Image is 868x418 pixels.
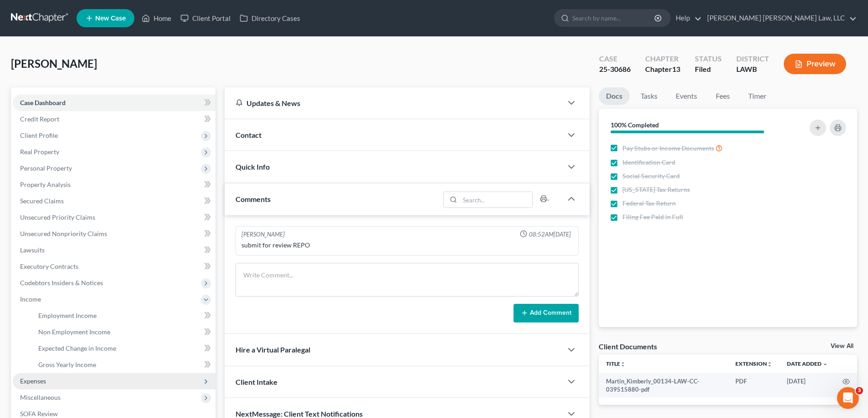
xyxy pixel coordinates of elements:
[622,144,714,153] span: Pay Stubs or Income Documents
[31,357,216,373] a: Gross Yearly Income
[831,343,853,349] a: View All
[645,54,680,64] div: Chapter
[95,15,126,22] span: New Case
[695,64,722,75] div: Filed
[20,148,59,156] span: Real Property
[20,115,59,123] span: Credit Report
[599,342,657,351] div: Client Documents
[176,10,235,26] a: Client Portal
[837,387,859,409] iframe: Intercom live chat
[622,199,676,208] span: Federal Tax Return
[606,360,626,367] a: Titleunfold_more
[599,373,728,398] td: Martin_Kimberly_00134-LAW-CC-039515880-pdf
[620,362,626,367] i: unfold_more
[13,242,216,258] a: Lawsuits
[20,197,64,205] span: Secured Claims
[672,65,680,73] span: 13
[20,99,66,106] span: Case Dashboard
[20,181,71,188] span: Property Analysis
[20,131,58,139] span: Client Profile
[20,279,103,287] span: Codebtors Insiders & Notices
[671,10,702,26] a: Help
[13,176,216,193] a: Property Analysis
[13,95,216,111] a: Case Dashboard
[784,54,846,74] button: Preview
[236,378,277,386] span: Client Intake
[622,185,690,194] span: [US_STATE] Tax Returns
[20,295,41,303] span: Income
[38,328,110,336] span: Non Employment Income
[572,10,656,26] input: Search by name...
[11,57,97,70] span: [PERSON_NAME]
[20,410,58,418] span: SOFA Review
[236,345,310,354] span: Hire a Virtual Paralegal
[703,10,857,26] a: [PERSON_NAME] [PERSON_NAME] Law, LLC
[514,304,579,323] button: Add Comment
[38,312,97,319] span: Employment Income
[20,393,61,401] span: Miscellaneous
[20,377,46,385] span: Expenses
[736,54,769,64] div: District
[599,87,630,105] a: Docs
[695,54,722,64] div: Status
[20,246,45,254] span: Lawsuits
[20,262,78,270] span: Executory Contracts
[31,340,216,357] a: Expected Change in Income
[13,111,216,127] a: Credit Report
[241,241,573,250] div: submit for review REPO
[529,230,571,239] span: 08:52AM[DATE]
[13,226,216,242] a: Unsecured Nonpriority Claims
[599,64,631,75] div: 25-30686
[708,87,737,105] a: Fees
[20,230,107,237] span: Unsecured Nonpriority Claims
[13,193,216,209] a: Secured Claims
[137,10,176,26] a: Home
[780,373,835,398] td: [DATE]
[236,98,551,108] div: Updates & News
[236,131,262,139] span: Contact
[856,387,863,394] span: 3
[241,230,285,239] div: [PERSON_NAME]
[13,209,216,226] a: Unsecured Priority Claims
[668,87,704,105] a: Events
[622,158,675,167] span: Identification Card
[38,361,96,368] span: Gross Yearly Income
[735,360,772,367] a: Extensionunfold_more
[236,162,270,171] span: Quick Info
[633,87,665,105] a: Tasks
[611,121,659,129] strong: 100% Completed
[599,54,631,64] div: Case
[13,258,216,275] a: Executory Contracts
[31,324,216,340] a: Non Employment Income
[20,164,72,172] span: Personal Property
[736,64,769,75] div: LAWB
[622,171,680,181] span: Social Security Card
[38,344,116,352] span: Expected Change in Income
[622,212,683,222] span: Filing Fee Paid in Full
[460,192,533,207] input: Search...
[822,362,828,367] i: expand_more
[31,307,216,324] a: Employment Income
[20,213,95,221] span: Unsecured Priority Claims
[741,87,774,105] a: Timer
[236,409,363,418] span: NextMessage: Client Text Notifications
[235,10,305,26] a: Directory Cases
[787,360,828,367] a: Date Added expand_more
[728,373,780,398] td: PDF
[645,64,680,75] div: Chapter
[236,195,271,203] span: Comments
[767,362,772,367] i: unfold_more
